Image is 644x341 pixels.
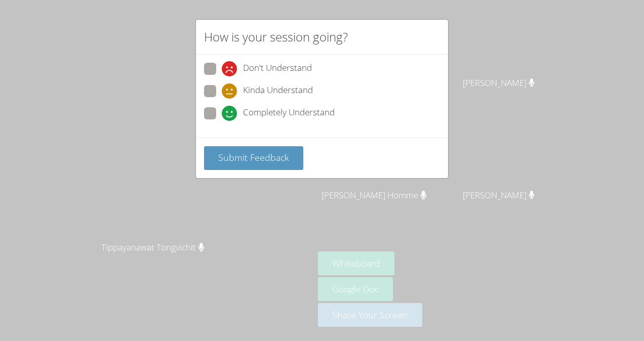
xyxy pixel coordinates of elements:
[243,61,312,76] span: Don't Understand
[204,146,303,170] button: Submit Feedback
[243,106,335,121] span: Completely Understand
[204,28,348,46] h2: How is your session going?
[218,151,289,163] span: Submit Feedback
[243,83,313,99] span: Kinda Understand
